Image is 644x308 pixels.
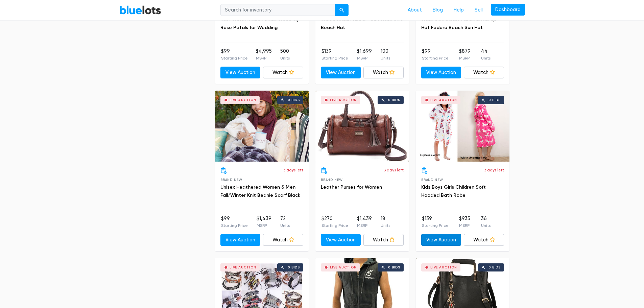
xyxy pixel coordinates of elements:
p: 3 days left [283,167,303,173]
li: $1,699 [357,48,372,61]
p: Starting Price [422,222,449,229]
a: Help [448,4,469,17]
li: $99 [221,215,248,229]
a: View Auction [220,234,261,246]
a: Leather Purses for Women [321,184,382,190]
a: Watch [464,234,504,246]
p: Units [381,222,390,229]
a: Watch [363,234,404,246]
li: $879 [459,48,471,61]
p: Starting Price [221,222,248,229]
a: Live Auction 0 bids [315,91,409,162]
li: $99 [221,48,248,61]
input: Search for inventory [220,4,335,16]
p: 3 days left [484,167,504,173]
div: Live Auction [430,266,457,269]
span: Brand New [321,178,343,182]
p: Units [280,55,290,61]
div: Live Auction [330,266,357,269]
div: 0 bids [388,98,400,102]
a: View Auction [421,234,461,246]
a: Live Auction 0 bids [416,91,509,162]
a: About [402,4,427,17]
span: Brand New [421,178,443,182]
a: Dashboard [491,4,525,16]
a: View Auction [321,67,361,79]
p: MSRP [256,55,272,61]
a: Watch [263,67,303,79]
li: $139 [422,215,449,229]
a: Blog [427,4,448,17]
a: BlueLots [119,5,161,15]
li: $270 [321,215,348,229]
div: Live Auction [430,98,457,102]
p: Starting Price [422,55,449,61]
li: $1,439 [257,215,271,229]
li: 36 [481,215,491,229]
div: 0 bids [488,98,501,102]
p: MSRP [459,222,470,229]
div: Live Auction [330,98,357,102]
span: Brand New [220,178,242,182]
a: Watch [263,234,303,246]
a: View Auction [321,234,361,246]
a: Live Auction 0 bids [215,91,309,162]
div: 0 bids [488,266,501,269]
a: View Auction [220,67,261,79]
p: 3 days left [384,167,404,173]
li: $935 [459,215,470,229]
li: $1,439 [357,215,372,229]
div: 0 bids [288,266,300,269]
li: 500 [280,48,290,61]
p: Units [481,222,491,229]
a: Unisex Heathered Women & Men Fall/Winter Knit Beanie Scarf Black [220,184,300,198]
a: Sell [469,4,488,17]
p: Units [381,55,390,61]
li: 72 [280,215,290,229]
li: 44 [481,48,491,61]
p: Starting Price [321,222,348,229]
p: Units [280,222,290,229]
li: 18 [381,215,390,229]
li: $99 [422,48,449,61]
p: MSRP [257,222,271,229]
p: MSRP [459,55,471,61]
li: 100 [381,48,390,61]
a: Watch [464,67,504,79]
a: Kids Boys Girls Children Soft Hooded Bath Robe [421,184,486,198]
p: MSRP [357,55,372,61]
a: Watch [363,67,404,79]
div: 0 bids [288,98,300,102]
div: Live Auction [230,98,256,102]
li: $139 [321,48,348,61]
a: View Auction [421,67,461,79]
div: Live Auction [230,266,256,269]
div: 0 bids [388,266,400,269]
p: Units [481,55,491,61]
p: Starting Price [321,55,348,61]
li: $4,995 [256,48,272,61]
p: MSRP [357,222,372,229]
p: Starting Price [221,55,248,61]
